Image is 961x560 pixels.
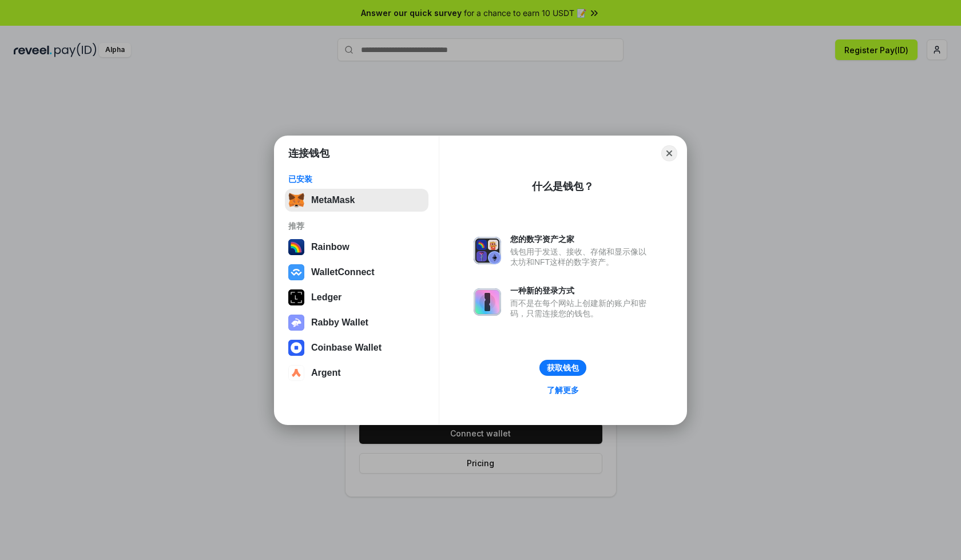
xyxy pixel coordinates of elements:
[510,285,652,296] div: 一种新的登录方式
[311,343,382,353] div: Coinbase Wallet
[540,383,586,398] a: 了解更多
[288,365,304,381] img: svg+xml,%3Csvg%20width%3D%2228%22%20height%3D%2228%22%20viewBox%3D%220%200%2028%2028%22%20fill%3D...
[285,261,428,284] button: WalletConnect
[288,315,304,331] img: svg+xml,%3Csvg%20xmlns%3D%22http%3A%2F%2Fwww.w3.org%2F2000%2Fsvg%22%20fill%3D%22none%22%20viewBox...
[288,192,304,208] img: svg+xml,%3Csvg%20fill%3D%22none%22%20height%3D%2233%22%20viewBox%3D%220%200%2035%2033%22%20width%...
[285,236,428,259] button: Rainbow
[288,340,304,356] img: svg+xml,%3Csvg%20width%3D%2228%22%20height%3D%2228%22%20viewBox%3D%220%200%2028%2028%22%20fill%3D...
[539,360,586,376] button: 获取钱包
[288,239,304,255] img: svg+xml,%3Csvg%20width%3D%22120%22%20height%3D%22120%22%20viewBox%3D%220%200%20120%20120%22%20fil...
[510,234,652,244] div: 您的数字资产之家
[474,288,501,316] img: svg+xml,%3Csvg%20xmlns%3D%22http%3A%2F%2Fwww.w3.org%2F2000%2Fsvg%22%20fill%3D%22none%22%20viewBox...
[510,298,652,319] div: 而不是在每个网站上创建新的账户和密码，只需连接您的钱包。
[288,146,329,160] h1: 连接钱包
[311,317,368,328] div: Rabby Wallet
[311,267,375,277] div: WalletConnect
[532,180,594,193] div: 什么是钱包？
[288,289,304,305] img: svg+xml,%3Csvg%20xmlns%3D%22http%3A%2F%2Fwww.w3.org%2F2000%2Fsvg%22%20width%3D%2228%22%20height%3...
[288,264,304,280] img: svg+xml,%3Csvg%20width%3D%2228%22%20height%3D%2228%22%20viewBox%3D%220%200%2028%2028%22%20fill%3D...
[510,247,652,267] div: 钱包用于发送、接收、存储和显示像以太坊和NFT这样的数字资产。
[474,237,501,264] img: svg+xml,%3Csvg%20xmlns%3D%22http%3A%2F%2Fwww.w3.org%2F2000%2Fsvg%22%20fill%3D%22none%22%20viewBox...
[285,286,428,309] button: Ledger
[311,195,355,205] div: MetaMask
[547,363,579,373] div: 获取钱包
[285,311,428,334] button: Rabby Wallet
[547,385,579,395] div: 了解更多
[311,292,341,303] div: Ledger
[661,145,677,161] button: Close
[288,174,425,184] div: 已安装
[288,221,425,231] div: 推荐
[285,336,428,359] button: Coinbase Wallet
[311,242,350,252] div: Rainbow
[285,362,428,384] button: Argent
[285,189,428,212] button: MetaMask
[311,368,341,378] div: Argent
